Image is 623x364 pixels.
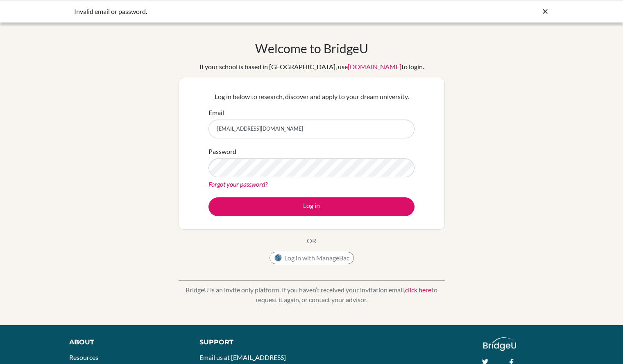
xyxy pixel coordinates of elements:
label: Email [208,108,224,118]
a: click here [405,286,431,294]
img: logo_white@2x-f4f0deed5e89b7ecb1c2cc34c3e3d731f90f0f143d5ea2071677605dd97b5244.png [483,337,517,351]
div: Support [199,337,303,347]
a: Forgot your password? [208,180,267,188]
div: Invalid email or password. [74,7,426,16]
a: [DOMAIN_NAME] [348,63,401,70]
p: Log in below to research, discover and apply to your dream university. [208,92,415,102]
button: Log in [208,197,415,216]
a: Resources [69,353,98,361]
p: BridgeU is an invite only platform. If you haven’t received your invitation email, to request it ... [179,285,445,305]
div: If your school is based in [GEOGRAPHIC_DATA], use to login. [199,62,424,72]
div: About [69,337,181,347]
p: OR [307,236,316,246]
button: Log in with ManageBac [270,252,354,264]
h1: Welcome to BridgeU [255,41,368,56]
label: Password [208,147,236,156]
